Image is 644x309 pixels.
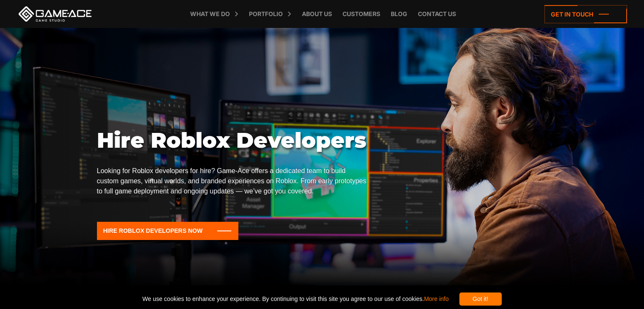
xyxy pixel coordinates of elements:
a: More info [424,295,448,302]
a: Hire Roblox Developers Now [97,222,239,240]
a: Get in touch [544,5,627,23]
div: Got it! [459,292,502,306]
p: Looking for Roblox developers for hire? Game-Ace offers a dedicated team to build custom games, v... [97,166,367,196]
h1: Hire Roblox Developers [97,128,367,153]
span: We use cookies to enhance your experience. By continuing to visit this site you agree to our use ... [142,292,448,306]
